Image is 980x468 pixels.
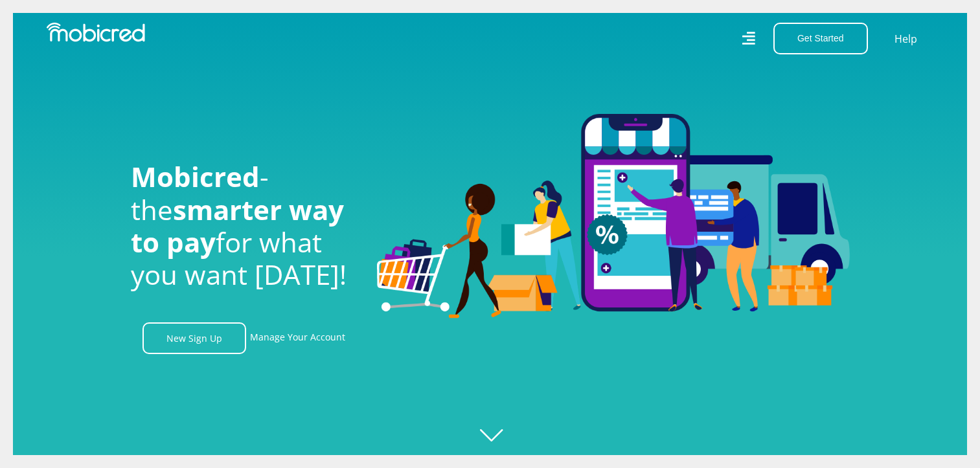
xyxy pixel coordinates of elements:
a: Help [894,30,918,47]
span: Mobicred [131,158,260,195]
a: New Sign Up [142,322,246,354]
img: Mobicred [47,23,145,42]
button: Get Started [773,23,868,54]
a: Manage Your Account [250,322,345,354]
h1: - the for what you want [DATE]! [131,161,358,291]
span: smarter way to pay [131,191,344,260]
img: Welcome to Mobicred [377,114,850,318]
